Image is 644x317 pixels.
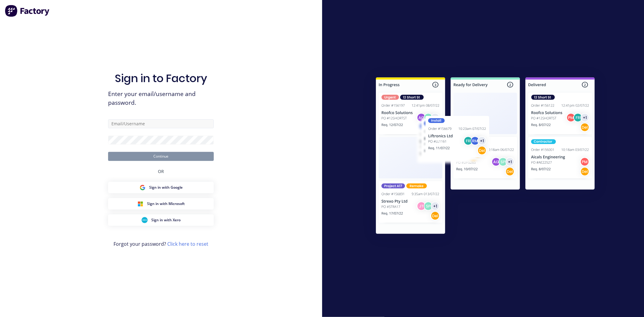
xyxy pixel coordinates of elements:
button: Microsoft Sign inSign in with Microsoft [108,198,214,210]
button: Continue [108,152,214,161]
button: Xero Sign inSign in with Xero [108,214,214,226]
img: Microsoft Sign in [137,201,143,207]
span: Sign in with Xero [151,217,181,223]
a: Click here to reset [167,241,208,247]
img: Xero Sign in [142,217,148,223]
button: Google Sign inSign in with Google [108,182,214,193]
input: Email/Username [108,119,214,128]
div: OR [158,161,164,182]
span: Sign in with Google [149,185,183,190]
img: Sign in [363,65,608,248]
span: Sign in with Microsoft [147,201,185,207]
h1: Sign in to Factory [115,72,207,85]
span: Enter your email/username and password. [108,90,214,107]
img: Factory [5,5,50,17]
span: Forgot your password? [114,240,208,248]
img: Google Sign in [139,184,146,191]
